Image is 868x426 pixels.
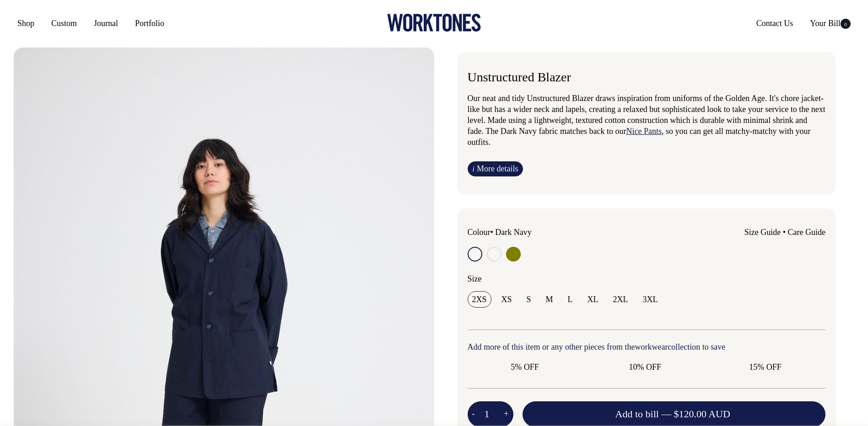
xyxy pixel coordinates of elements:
[497,291,517,308] input: XS
[499,405,513,424] button: +
[468,343,826,352] h6: Add more of this item or any other pieces from the collection to save
[609,291,633,308] input: 2XL
[527,294,531,305] span: S
[468,359,582,375] input: 5% OFF
[588,294,598,305] span: XL
[468,273,826,284] div: Size
[468,94,825,136] span: Our neat and tidy Unstructured Blazer draws inspiration from uniforms of the Golden Age. It's cho...
[522,291,536,308] input: S
[468,127,811,147] span: , so you can get all matchy-matchy with your outfits.
[473,165,474,173] span: i
[674,408,730,420] span: $120.00 AUD
[48,15,81,32] a: Custom
[661,408,732,420] span: —
[468,405,480,424] button: -
[588,359,702,375] input: 10% OFF
[613,294,628,305] span: 2XL
[541,291,558,308] input: M
[472,294,487,305] span: 2XS
[592,362,698,373] span: 10% OFF
[744,228,781,237] a: Size Guide
[788,228,825,237] a: Care Guide
[568,294,573,305] span: L
[635,342,668,351] a: workwear
[468,70,826,85] h6: Unstructured Blazer
[546,294,553,305] span: M
[712,362,818,373] span: 15% OFF
[783,228,786,237] span: •
[643,294,658,305] span: 3XL
[495,228,531,237] label: Dark Navy
[806,15,854,32] a: Your Bill0
[90,15,122,32] a: Journal
[472,362,578,373] span: 5% OFF
[468,291,491,308] input: 2XS
[626,127,662,136] a: Nice Pants
[841,19,851,29] span: 0
[491,228,493,237] span: •
[583,291,603,308] input: XL
[468,161,523,176] a: iMore details
[14,15,38,32] a: Shop
[468,227,611,238] div: Colour
[708,359,823,375] input: 15% OFF
[131,15,168,32] a: Portfolio
[501,294,512,305] span: XS
[563,291,577,308] input: L
[615,408,659,420] span: Add to bill
[638,291,663,308] input: 3XL
[753,15,797,32] a: Contact Us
